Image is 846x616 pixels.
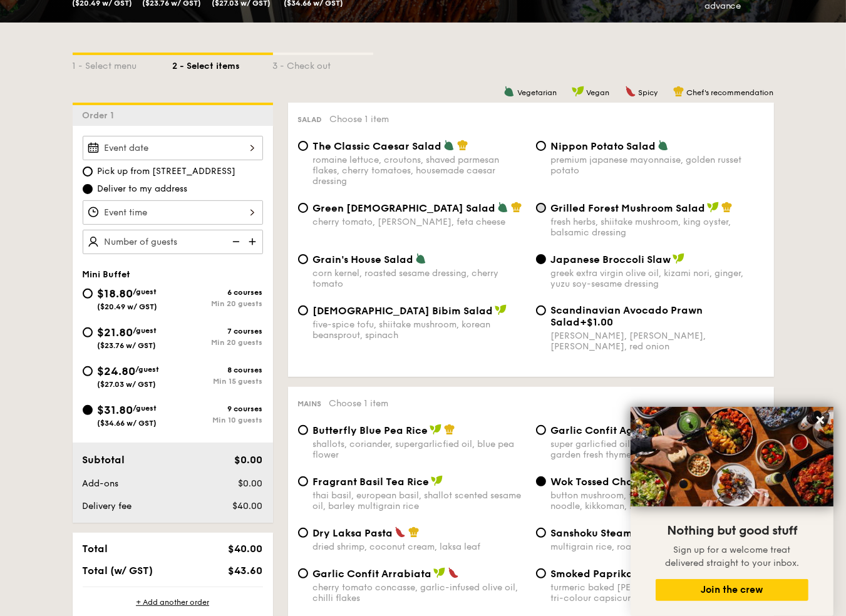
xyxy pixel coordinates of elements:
[228,543,262,555] span: $40.00
[228,565,262,577] span: $43.60
[625,86,636,97] img: icon-spicy.37a8142b.svg
[83,200,263,225] input: Event time
[443,140,455,151] img: icon-vegetarian.fe4039eb.svg
[551,304,703,328] span: Scandinavian Avocado Prawn Salad
[551,268,764,289] div: greek extra virgin olive oil, kizami nori, ginger, yuzu soy-sesame dressing
[313,490,526,511] div: thai basil, european basil, shallot scented sesame oil, barley multigrain rice
[721,202,733,213] img: icon-chef-hat.a58ddaea.svg
[232,501,262,511] span: $40.00
[234,454,262,466] span: $0.00
[98,419,157,428] span: ($34.66 w/ GST)
[313,439,526,460] div: shallots, coriander, supergarlicfied oil, blue pea flower
[298,425,308,435] input: Butterfly Blue Pea Riceshallots, coriander, supergarlicfied oil, blue pea flower
[83,543,108,555] span: Total
[98,287,133,300] span: $18.80
[536,528,546,538] input: Sanshoku Steamed Ricemultigrain rice, roasted black soybean
[313,476,430,488] span: Fragrant Basil Tea Rice
[551,254,671,265] span: Japanese Broccoli Slaw
[98,165,236,178] span: Pick up from [STREET_ADDRESS]
[298,399,322,408] span: Mains
[98,183,188,195] span: Deliver to my address
[551,582,764,603] div: turmeric baked [PERSON_NAME] sweet paprika, tri-colour capsicum
[313,155,526,187] div: romaine lettuce, croutons, shaved parmesan flakes, cherry tomatoes, housemade caesar dressing
[433,567,446,578] img: icon-vegan.f8ff3823.svg
[551,217,764,238] div: fresh herbs, shiitake mushroom, king oyster, balsamic dressing
[572,86,584,97] img: icon-vegan.f8ff3823.svg
[83,405,93,415] input: $31.80/guest($34.66 w/ GST)9 coursesMin 10 guests
[551,439,764,460] div: super garlicfied oil, slow baked cherry tomatoes, garden fresh thyme
[330,114,389,125] span: Choose 1 item
[551,490,764,511] div: button mushroom, tricolour capsicum, cripsy egg noodle, kikkoman, super garlicfied oil
[83,184,93,194] input: Deliver to my address
[313,305,493,317] span: [DEMOGRAPHIC_DATA] Bibim Salad
[313,568,432,580] span: Garlic Confit Arrabiata
[173,299,263,308] div: Min 20 guests
[658,140,669,151] img: icon-vegetarian.fe4039eb.svg
[536,305,546,316] input: Scandinavian Avocado Prawn Salad+$1.00[PERSON_NAME], [PERSON_NAME], [PERSON_NAME], red onion
[173,327,263,336] div: 7 courses
[313,527,393,539] span: Dry Laksa Pasta
[313,319,526,341] div: five-spice tofu, shiitake mushroom, korean beansprout, spinach
[173,55,273,73] div: 2 - Select items
[667,523,797,538] span: Nothing but good stuff
[497,202,508,213] img: icon-vegetarian.fe4039eb.svg
[298,305,308,316] input: [DEMOGRAPHIC_DATA] Bibim Saladfive-spice tofu, shiitake mushroom, korean beansprout, spinach
[83,327,93,337] input: $21.80/guest($23.76 w/ GST)7 coursesMin 20 guests
[98,380,157,389] span: ($27.03 w/ GST)
[673,86,684,97] img: icon-chef-hat.a58ddaea.svg
[298,203,308,213] input: Green [DEMOGRAPHIC_DATA] Saladcherry tomato, [PERSON_NAME], feta cheese
[83,597,263,607] div: + Add another order
[551,140,656,152] span: Nippon Potato Salad
[298,528,308,538] input: Dry Laksa Pastadried shrimp, coconut cream, laksa leaf
[83,366,93,376] input: $24.80/guest($27.03 w/ GST)8 coursesMin 15 guests
[273,55,373,73] div: 3 - Check out
[536,568,546,578] input: Smoked Paprika Riceturmeric baked [PERSON_NAME] sweet paprika, tri-colour capsicum
[536,254,546,264] input: Japanese Broccoli Slawgreek extra virgin olive oil, kizami nori, ginger, yuzu soy-sesame dressing
[298,115,322,124] span: Salad
[298,476,308,486] input: Fragrant Basil Tea Ricethai basil, european basil, shallot scented sesame oil, barley multigrain ...
[83,230,263,254] input: Number of guests
[511,202,522,213] img: icon-chef-hat.a58ddaea.svg
[415,253,426,264] img: icon-vegetarian.fe4039eb.svg
[98,341,157,350] span: ($23.76 w/ GST)
[665,545,799,568] span: Sign up for a welcome treat delivered straight to your inbox.
[83,501,132,511] span: Delivery fee
[707,202,720,213] img: icon-vegan.f8ff3823.svg
[551,527,671,539] span: Sanshoku Steamed Rice
[587,88,610,97] span: Vegan
[313,217,526,227] div: cherry tomato, [PERSON_NAME], feta cheese
[313,542,526,552] div: dried shrimp, coconut cream, laksa leaf
[448,567,459,578] img: icon-spicy.37a8142b.svg
[551,476,668,488] span: Wok Tossed Chow Mein
[551,424,669,436] span: Garlic Confit Aglio Olio
[536,203,546,213] input: Grilled Forest Mushroom Saladfresh herbs, shiitake mushroom, king oyster, balsamic dressing
[83,454,125,466] span: Subtotal
[431,475,443,486] img: icon-vegan.f8ff3823.svg
[536,141,546,151] input: Nippon Potato Saladpremium japanese mayonnaise, golden russet potato
[536,425,546,435] input: Garlic Confit Aglio Oliosuper garlicfied oil, slow baked cherry tomatoes, garden fresh thyme
[329,398,389,409] span: Choose 1 item
[631,407,833,506] img: DSC07876-Edit02-Large.jpeg
[517,88,557,97] span: Vegetarian
[173,366,263,374] div: 8 courses
[551,155,764,176] div: premium japanese mayonnaise, golden russet potato
[98,326,133,339] span: $21.80
[83,269,131,280] span: Mini Buffet
[551,331,764,352] div: [PERSON_NAME], [PERSON_NAME], [PERSON_NAME], red onion
[430,424,442,435] img: icon-vegan.f8ff3823.svg
[313,424,428,436] span: Butterfly Blue Pea Rice
[136,365,160,374] span: /guest
[73,55,173,73] div: 1 - Select menu
[580,316,614,328] span: +$1.00
[551,202,706,214] span: Grilled Forest Mushroom Salad
[673,253,685,264] img: icon-vegan.f8ff3823.svg
[444,424,455,435] img: icon-chef-hat.a58ddaea.svg
[98,302,158,311] span: ($20.49 w/ GST)
[133,287,157,296] span: /guest
[238,478,262,489] span: $0.00
[83,478,119,489] span: Add-ons
[98,364,136,378] span: $24.80
[244,230,263,254] img: icon-add.58712e84.svg
[639,88,658,97] span: Spicy
[457,140,468,151] img: icon-chef-hat.a58ddaea.svg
